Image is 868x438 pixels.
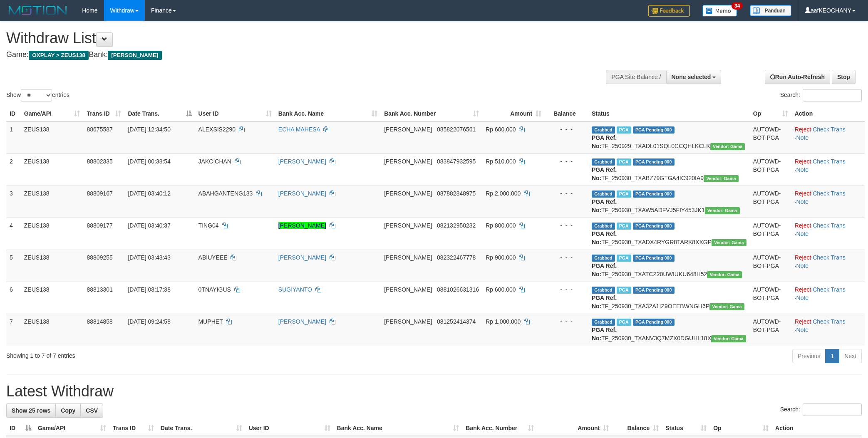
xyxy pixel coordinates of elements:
th: Action [772,421,862,436]
span: [DATE] 09:24:58 [128,318,170,325]
span: MUPHET [198,318,223,325]
b: PGA Ref. No: [592,134,617,149]
span: [PERSON_NAME] [384,158,432,165]
span: PGA Pending [633,223,675,230]
span: Vendor URL: https://trx31.1velocity.biz [704,175,739,182]
span: Marked by aaftanly [617,191,631,198]
span: [PERSON_NAME] [384,190,432,197]
td: AUTOWD-BOT-PGA [750,314,791,346]
th: Status [588,106,750,121]
div: - - - [548,221,585,230]
span: Rp 600.000 [486,286,516,293]
td: · · [791,250,865,282]
th: Op: activate to sort column ascending [710,421,772,436]
span: Marked by aaftanly [617,223,631,230]
div: PGA Site Balance / [606,70,666,84]
th: ID [6,106,21,121]
span: Grabbed [592,287,615,294]
div: - - - [548,285,585,294]
a: SUGIYANTO [278,286,312,293]
td: ZEUS138 [21,218,84,250]
a: CSV [80,403,103,418]
th: Balance: activate to sort column ascending [612,421,662,436]
span: Grabbed [592,158,615,166]
span: 0TNAYIGUS [198,286,231,293]
th: User ID: activate to sort column ascending [246,421,334,436]
span: PGA Pending [633,255,675,262]
td: TF_250930_TXAW5ADFVJ5FIY453JK1 [588,186,750,218]
td: · · [791,121,865,154]
span: ABIUYEEE [198,254,228,261]
td: · · [791,282,865,314]
span: PGA Pending [633,126,675,134]
span: PGA Pending [633,158,675,166]
select: Showentries [21,89,52,101]
td: ZEUS138 [21,121,84,154]
span: 88809177 [87,222,112,229]
th: Game/API: activate to sort column ascending [21,106,84,121]
td: AUTOWD-BOT-PGA [750,218,791,250]
img: MOTION_logo.png [6,4,69,17]
span: 88814858 [87,318,112,325]
span: Grabbed [592,223,615,230]
td: 6 [6,282,21,314]
a: Reject [795,286,811,293]
th: Op: activate to sort column ascending [750,106,791,121]
span: Vendor URL: https://trx31.1velocity.biz [710,143,745,150]
a: Stop [832,70,856,84]
div: - - - [548,253,585,262]
a: [PERSON_NAME] [278,254,326,261]
div: - - - [548,189,585,198]
span: 88802335 [87,158,112,165]
th: Game/API: activate to sort column ascending [35,421,109,436]
th: Date Trans.: activate to sort column descending [124,106,195,121]
span: Copy 081252414374 to clipboard [437,318,476,325]
b: PGA Ref. No: [592,230,617,245]
td: ZEUS138 [21,153,84,186]
span: [DATE] 08:17:38 [128,286,170,293]
h1: Withdraw List [6,30,570,47]
a: Note [796,166,809,173]
span: [DATE] 03:40:12 [128,190,170,197]
td: TF_250930_TXABZ79GTGA4IC920IA9 [588,153,750,186]
b: PGA Ref. No: [592,327,617,341]
th: Status: activate to sort column ascending [662,421,710,436]
a: Reject [795,158,811,165]
span: 34 [732,2,743,10]
span: Show 25 rows [12,407,50,414]
span: [DATE] 00:38:54 [128,158,170,165]
b: PGA Ref. No: [592,166,617,181]
td: · · [791,218,865,250]
span: Vendor URL: https://trx31.1velocity.biz [711,335,746,342]
a: Note [796,134,809,141]
a: Previous [792,349,826,363]
b: PGA Ref. No: [592,294,617,309]
span: Rp 900.000 [486,254,516,261]
label: Show entries [6,89,69,101]
a: Run Auto-Refresh [765,70,830,84]
span: [DATE] 12:34:50 [128,126,170,133]
th: ID: activate to sort column descending [6,421,35,436]
td: TF_250930_TXADX4RYGR8TARK8XXGP [588,218,750,250]
img: panduan.png [750,5,791,16]
a: Check Trans [813,190,846,197]
a: Check Trans [813,254,846,261]
th: Action [791,106,865,121]
a: Next [839,349,862,363]
h1: Latest Withdraw [6,383,862,400]
a: Check Trans [813,286,846,293]
a: Check Trans [813,158,846,165]
span: Marked by aafsreyleap [617,158,631,166]
td: AUTOWD-BOT-PGA [750,282,791,314]
span: Grabbed [592,126,615,134]
td: AUTOWD-BOT-PGA [750,153,791,186]
th: Bank Acc. Number: activate to sort column ascending [381,106,482,121]
span: CSV [86,407,98,414]
a: Note [796,230,809,237]
span: 88809255 [87,254,112,261]
td: TF_250929_TXADL01SQL0CCQHLKCLK [588,121,750,154]
a: Copy [55,403,81,418]
span: [PERSON_NAME] [384,126,432,133]
span: TING04 [198,222,219,229]
th: Date Trans.: activate to sort column ascending [157,421,246,436]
